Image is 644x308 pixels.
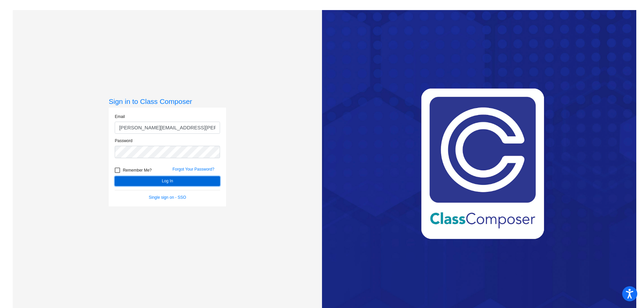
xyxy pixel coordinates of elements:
[115,114,125,120] label: Email
[115,176,220,186] button: Log In
[115,138,132,144] label: Password
[172,167,214,172] a: Forgot Your Password?
[123,166,152,174] span: Remember Me?
[109,97,226,106] h3: Sign in to Class Composer
[149,195,186,200] a: Single sign on - SSO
